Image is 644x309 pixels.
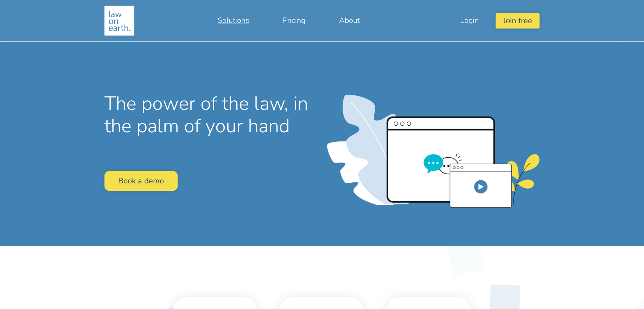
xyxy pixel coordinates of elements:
a: Login [443,12,496,29]
a: Solutions [201,12,266,29]
img: user_interface.png [327,95,539,208]
button: Join free [496,13,539,28]
img: diamond_129129.svg [434,225,498,289]
h1: The power of the law, in the palm of your hand [104,92,317,137]
img: Making legal services accessible to everyone, anywhere, anytime [104,6,134,36]
a: About [322,12,377,29]
a: Pricing [266,12,322,29]
a: Book a demo [104,171,178,190]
